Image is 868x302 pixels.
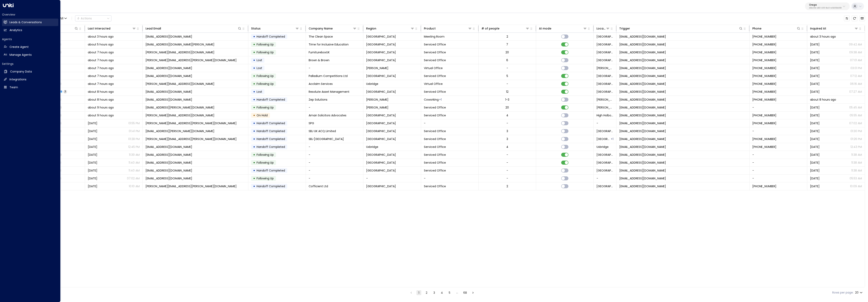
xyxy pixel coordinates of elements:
[309,113,346,117] span: Aman Solicitors Advocates
[2,68,58,75] a: Company Data
[596,161,613,165] span: Gracechurch Street
[366,82,378,86] span: Uxbridge
[306,159,363,166] td: -
[88,42,114,46] span: about 5 hours ago
[146,58,237,62] span: bradley.galloway@bbrown.com
[253,143,255,150] div: •
[752,50,776,54] span: +441747863333
[596,26,606,31] div: Location
[810,161,820,165] span: Sep 02, 2025
[146,105,214,109] span: abi.soden@simpsoneng.com
[253,80,255,87] div: •
[752,58,776,62] span: +447799434809
[471,290,475,295] button: Go to next page
[752,66,776,70] span: +447768031966
[506,153,508,157] div: -
[619,35,666,39] span: liveleads@commversion.com
[506,137,508,141] div: 3
[844,16,850,21] button: Customize
[506,121,508,125] div: -
[424,153,446,157] span: Serviced Office
[611,137,613,141] div: Piccadilly
[594,119,616,127] td: -
[2,37,58,41] h2: Agents
[596,35,613,39] span: Holborn Gate
[505,50,509,54] div: 20
[146,168,192,173] span: asanghera121@hotmail.com
[424,26,436,31] div: Product
[146,66,192,70] span: imranarfi@yahoo.com
[619,82,666,86] span: liveleads@commversion.com
[851,161,862,165] p: 11:38 AM
[506,82,508,86] div: -
[619,98,666,102] span: liveleads@commversion.com
[752,82,776,86] span: +447961184871
[462,290,468,295] button: Go to page 68
[750,151,807,159] td: -
[257,58,262,62] span: Lost
[366,74,396,78] span: Aberdeen
[539,26,587,31] div: AI mode
[309,50,330,54] span: FurnitureboxUK
[75,15,111,21] div: Button group with a nested menu
[424,58,446,62] span: Serviced Office
[253,136,255,142] div: •
[424,82,443,86] span: Virtual Office
[146,26,161,31] div: Lead Email
[810,26,826,31] div: Inquired At
[128,137,140,141] p: 01:28 PM
[2,84,58,91] a: Team
[594,175,616,182] td: -
[752,121,776,125] span: +447814494975
[366,35,396,39] span: London
[88,153,97,157] span: Yesterday
[859,16,865,21] button: Archived Leads
[366,50,396,54] span: Bristol
[88,168,97,173] span: Sep 02, 2025
[366,58,396,62] span: Newcastle-Upon-Tyne
[506,129,508,133] div: 3
[619,145,666,149] span: noreply@notifications.hubspot.com
[424,35,444,39] span: Meeting Room
[424,90,446,94] span: Serviced Office
[253,49,255,56] div: •
[596,145,609,149] span: Uxbridge
[810,98,836,102] span: about 8 hours ago
[257,82,274,86] span: Following Up
[251,26,299,31] div: Status
[596,98,613,102] span: Marlow
[366,121,396,125] span: Leeds
[850,66,862,70] p: 03:01 PM
[88,66,114,70] span: about 7 hours ago
[257,137,285,141] span: Handoff Completed
[619,161,666,165] span: noreply@notifications.hubspot.com
[309,129,336,133] span: SBJ UK ACQ Limited
[146,137,237,141] span: joseph.osullivan@sbjuk.co.uk
[505,105,509,109] div: 20
[129,129,140,133] p: 01:41 PM
[146,90,192,94] span: terpsi.katsikadakou@res-am.com
[439,98,442,102] div: Meeting Room
[596,50,613,54] span: Bristol
[366,129,396,133] span: Manchester
[810,129,820,133] span: Yesterday
[63,90,67,93] span: 7
[253,57,255,64] div: •
[810,90,820,94] span: Aug 18, 2025
[809,7,842,9] p: d62b4f3b-a803-4355-9bc8-4e5b658db589
[619,74,666,78] span: liveleads@commversion.com
[309,35,333,39] span: The Clean Space
[750,159,807,166] td: -
[253,33,255,40] div: •
[366,161,396,165] span: London
[366,153,396,157] span: London
[253,167,255,174] div: •
[253,120,255,127] div: •
[60,17,63,20] span: All
[752,74,776,78] span: +447931462571
[810,153,820,157] span: Sep 02, 2025
[619,105,666,109] span: liveleads@commversion.com
[424,161,446,165] span: Serviced Office
[88,26,136,31] div: Last Interacted
[619,26,630,31] div: Trigger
